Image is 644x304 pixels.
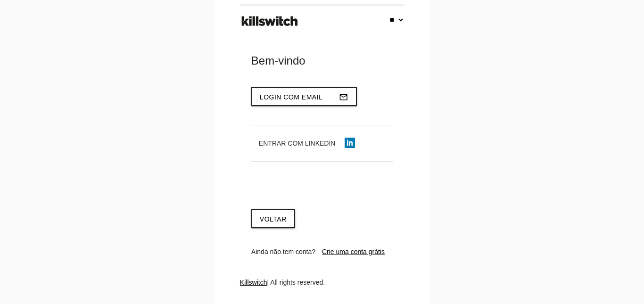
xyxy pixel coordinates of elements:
[251,87,357,106] button: Login com emailmail_outline
[345,138,355,148] img: linkedin-icon.png
[251,53,393,68] div: Bem-vindo
[239,13,300,30] img: ks-logo-black-footer.png
[251,209,295,228] a: Voltar
[259,140,336,147] span: Entrar com LinkedIn
[322,248,385,255] a: Crie uma conta grátis
[339,88,348,106] i: mail_outline
[251,248,315,255] span: Ainda não tem conta?
[260,93,323,101] span: Login com email
[251,135,363,152] button: Entrar com LinkedIn
[240,279,267,286] a: Killswitch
